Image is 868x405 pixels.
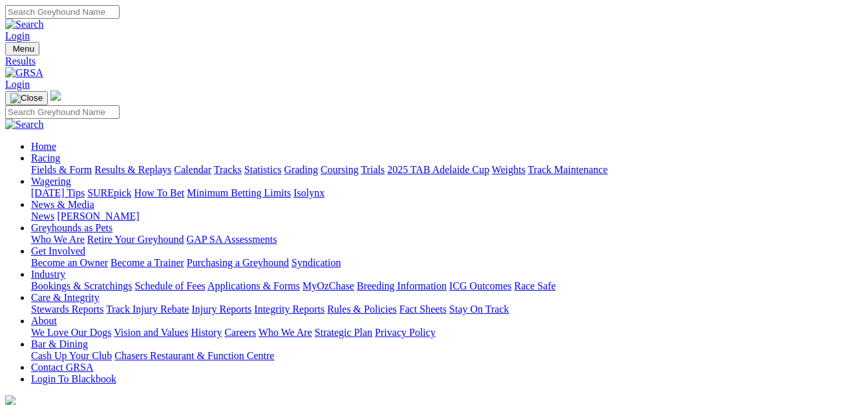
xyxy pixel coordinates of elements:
a: Rules & Policies [327,304,397,315]
a: Strategic Plan [315,327,372,338]
a: Track Injury Rebate [106,304,189,315]
a: Become an Owner [31,257,108,268]
a: Chasers Restaurant & Function Centre [114,350,274,361]
a: Careers [224,327,256,338]
a: Login To Blackbook [31,373,116,384]
a: ICG Outcomes [449,280,511,291]
button: Toggle navigation [5,42,39,56]
a: Stay On Track [449,304,509,315]
a: Privacy Policy [375,327,436,338]
a: Bookings & Scratchings [31,280,132,291]
a: Track Maintenance [528,164,608,175]
div: News & Media [31,211,863,222]
a: 2025 TAB Adelaide Cup [387,164,489,175]
a: Stewards Reports [31,304,103,315]
img: logo-grsa-white.png [50,90,61,101]
span: Menu [13,44,34,54]
img: Close [10,93,43,103]
a: GAP SA Assessments [187,234,277,245]
a: Applications & Forms [207,280,300,291]
a: Results & Replays [94,164,171,175]
a: Who We Are [31,234,85,245]
a: Racing [31,152,60,163]
div: Industry [31,280,863,292]
a: Greyhounds as Pets [31,222,112,233]
a: Syndication [291,257,341,268]
a: Calendar [174,164,211,175]
a: [DATE] Tips [31,187,85,198]
a: Race Safe [514,280,555,291]
img: Search [5,119,44,130]
a: Get Involved [31,245,85,256]
a: Home [31,141,56,152]
a: Isolynx [293,187,324,198]
a: Industry [31,269,65,280]
a: Fields & Form [31,164,92,175]
a: Vision and Values [114,327,188,338]
a: Weights [492,164,525,175]
a: Cash Up Your Club [31,350,112,361]
a: History [191,327,222,338]
a: Who We Are [259,327,312,338]
a: Minimum Betting Limits [187,187,291,198]
a: Schedule of Fees [134,280,205,291]
a: Bar & Dining [31,338,88,349]
a: Statistics [244,164,282,175]
input: Search [5,105,120,119]
a: Integrity Reports [254,304,324,315]
a: Wagering [31,176,71,187]
a: How To Bet [134,187,185,198]
a: Purchasing a Greyhound [187,257,289,268]
input: Search [5,5,120,19]
a: Fact Sheets [399,304,447,315]
a: Contact GRSA [31,362,93,373]
a: Grading [284,164,318,175]
a: Retire Your Greyhound [87,234,184,245]
a: [PERSON_NAME] [57,211,139,222]
a: Care & Integrity [31,292,100,303]
a: MyOzChase [302,280,354,291]
a: News & Media [31,199,94,210]
button: Toggle navigation [5,91,48,105]
a: Become a Trainer [111,257,184,268]
a: Coursing [321,164,359,175]
div: Greyhounds as Pets [31,234,863,245]
div: Racing [31,164,863,176]
a: Trials [361,164,385,175]
a: Breeding Information [357,280,447,291]
a: About [31,315,57,326]
a: SUREpick [87,187,131,198]
div: Get Involved [31,257,863,269]
a: Login [5,79,30,90]
div: Bar & Dining [31,350,863,362]
a: Tracks [214,164,242,175]
div: About [31,327,863,338]
a: We Love Our Dogs [31,327,111,338]
img: Search [5,19,44,30]
div: Care & Integrity [31,304,863,315]
div: Wagering [31,187,863,199]
a: News [31,211,54,222]
a: Results [5,56,863,67]
img: GRSA [5,67,43,79]
a: Login [5,30,30,41]
a: Injury Reports [191,304,251,315]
